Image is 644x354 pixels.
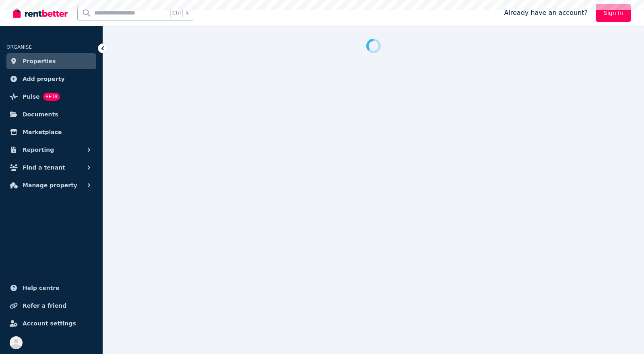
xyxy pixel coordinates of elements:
button: Find a tenant [6,159,96,176]
span: ORGANISE [6,44,32,50]
a: Marketplace [6,124,96,140]
span: k [186,10,189,16]
button: Reporting [6,142,96,158]
span: Account settings [23,319,76,328]
span: Refer a friend [23,301,66,311]
a: Account settings [6,315,96,331]
a: PulseBETA [6,89,96,105]
span: Ctrl [170,8,183,18]
a: Documents [6,106,96,122]
span: BETA [43,93,60,101]
span: Reporting [23,145,54,155]
span: Already have an account? [504,8,588,18]
span: Properties [23,56,56,66]
a: Properties [6,53,96,69]
span: Manage property [23,180,77,190]
a: Sign In [596,4,631,22]
a: Refer a friend [6,298,96,314]
img: RentBetter [13,7,68,19]
span: Find a tenant [23,163,65,172]
span: Pulse [23,92,40,101]
span: Add property [23,74,65,84]
a: Add property [6,71,96,87]
a: Help centre [6,280,96,296]
span: Marketplace [23,127,62,137]
span: Documents [23,110,58,119]
button: Manage property [6,177,96,193]
span: Help centre [23,283,60,293]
